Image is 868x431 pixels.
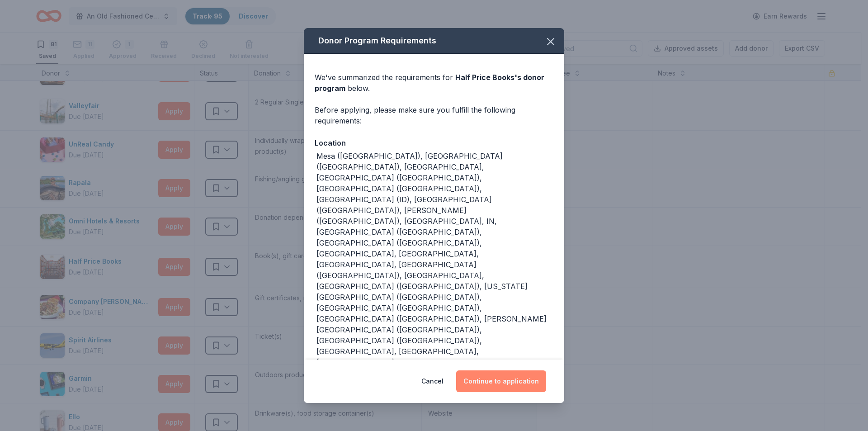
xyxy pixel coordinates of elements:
[316,151,553,368] div: Mesa ([GEOGRAPHIC_DATA]), [GEOGRAPHIC_DATA] ([GEOGRAPHIC_DATA]), [GEOGRAPHIC_DATA], [GEOGRAPHIC_D...
[315,104,553,126] div: Before applying, please make sure you fulfill the following requirements:
[421,370,443,392] button: Cancel
[304,28,564,54] div: Donor Program Requirements
[315,137,553,149] div: Location
[456,370,546,392] button: Continue to application
[315,72,553,94] div: We've summarized the requirements for below.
